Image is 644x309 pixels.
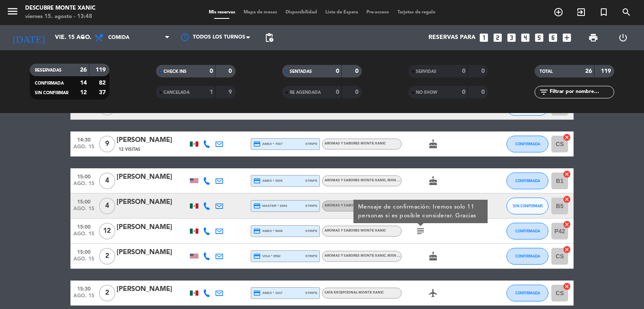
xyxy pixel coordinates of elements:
span: amex * 7007 [253,140,283,148]
span: CONFIRMADA [515,178,540,183]
span: pending_actions [264,33,274,43]
span: amex * 2009 [253,177,283,185]
i: airplanemode_active [428,288,438,298]
button: CONFIRMADA [506,136,548,152]
span: Mapa de mesas [239,10,281,15]
i: [DATE] [6,28,51,47]
span: CONFIRMADA [515,254,540,258]
i: credit_card [253,227,261,235]
strong: 119 [96,67,107,73]
button: CONFIRMADA [506,285,548,301]
span: ago. 15 [73,144,94,154]
i: looks_6 [548,32,558,43]
span: TOTAL [540,70,553,74]
span: 15:00 [73,171,94,181]
i: cancel [563,170,571,178]
span: CONFIRMADA [35,81,64,85]
i: cancel [563,195,571,203]
button: SIN CONFIRMAR [506,198,548,214]
button: CONFIRMADA [506,248,548,265]
span: 9 [99,136,115,152]
span: 12 Visitas [119,146,140,153]
strong: 37 [99,90,107,95]
strong: 9 [229,89,234,95]
span: 4 [99,198,115,214]
strong: 0 [481,89,486,95]
strong: 26 [585,68,592,74]
div: [PERSON_NAME] [117,197,188,208]
i: credit_card [253,289,261,297]
i: looks_one [478,32,489,43]
strong: 0 [210,68,213,74]
i: filter_list [539,87,549,97]
div: Mensaje de confirmación: Iremos solo 11 personas si es posible considerar. Gracias [358,203,483,220]
span: 15:00 [73,196,94,206]
i: looks_5 [534,32,545,43]
span: RE AGENDADA [290,90,321,95]
span: Reservas para [428,34,475,41]
strong: 1 [210,89,213,95]
span: 14:30 [73,134,94,144]
strong: 0 [462,68,465,74]
span: Aromas y Sabores Monte Xanic [325,204,405,207]
i: menu [6,5,19,18]
i: add_circle_outline [553,7,563,17]
span: 4 [99,173,115,189]
strong: 0 [336,68,339,74]
span: Aromas y Sabores Monte Xanic [325,229,386,232]
strong: 0 [462,89,465,95]
span: CANCELADA [164,90,190,95]
i: cake [428,139,438,149]
span: Aromas y Sabores Monte Xanic [325,179,405,182]
strong: 119 [601,68,613,74]
span: SIN CONFIRMAR [513,203,543,208]
span: Aromas y Sabores Monte Xanic [325,254,405,257]
span: print [588,33,598,43]
span: Tarjetas de regalo [393,10,440,15]
div: [PERSON_NAME] [117,247,188,258]
i: arrow_drop_down [78,33,88,43]
div: viernes 15. agosto - 13:48 [25,13,96,21]
button: CONFIRMADA [506,173,548,189]
i: credit_card [253,177,261,185]
i: cancel [563,282,571,291]
div: [PERSON_NAME] [117,135,188,146]
span: visa * 9592 [253,252,280,260]
span: Lista de Espera [321,10,362,15]
span: amex * 5008 [253,227,283,235]
i: cake [428,251,438,261]
strong: 0 [336,89,339,95]
i: credit_card [253,202,261,210]
i: search [621,7,631,17]
span: SENTADAS [290,70,312,74]
span: ago. 15 [73,293,94,303]
span: , MXN 1050 [386,254,405,257]
strong: 14 [80,80,87,86]
span: CONFIRMADA [515,229,540,233]
span: , MXN 1050 [386,179,405,182]
span: stripe [305,203,317,209]
span: 15:00 [73,221,94,231]
div: [PERSON_NAME] [117,172,188,183]
span: ago. 15 [73,256,94,266]
span: ago. 15 [73,181,94,191]
strong: 0 [229,68,234,74]
button: menu [6,5,19,21]
div: [PERSON_NAME] [117,284,188,295]
span: Pre-acceso [362,10,393,15]
button: CONFIRMADA [506,223,548,239]
i: looks_3 [506,32,517,43]
i: cancel [563,220,571,229]
strong: 12 [80,90,87,95]
span: CHECK INS [164,70,187,74]
span: 15:30 [73,283,94,293]
span: NO SHOW [416,90,437,95]
div: LOG OUT [608,25,638,50]
span: master * 3054 [253,202,287,210]
i: cancel [563,133,571,142]
strong: 82 [99,80,107,86]
i: power_settings_new [618,33,628,43]
span: Disponibilidad [281,10,321,15]
i: credit_card [253,252,261,260]
strong: 26 [80,67,87,73]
